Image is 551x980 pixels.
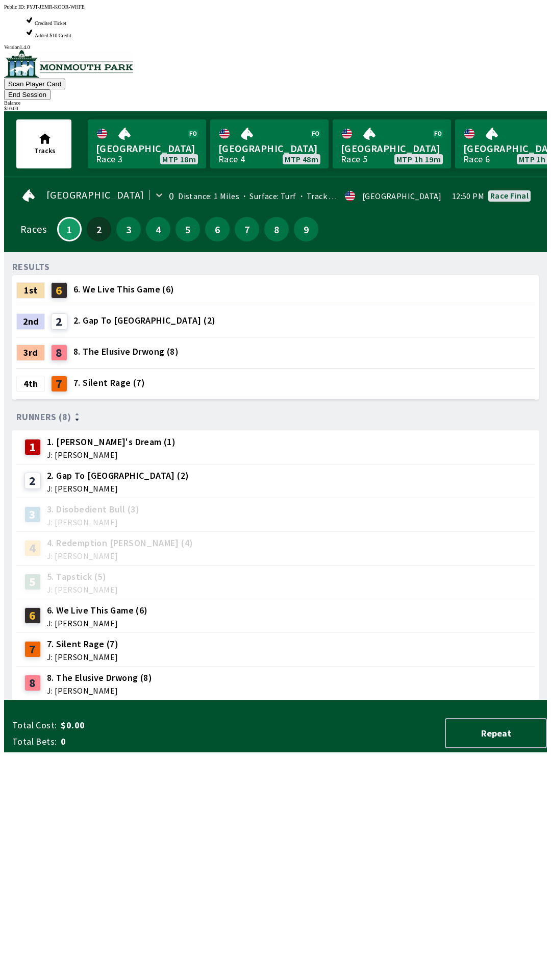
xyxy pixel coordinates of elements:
span: 3. Disobedient Bull (3) [47,503,139,516]
a: [GEOGRAPHIC_DATA]Race 5MTP 1h 19m [333,119,451,168]
span: J: [PERSON_NAME] [47,552,193,560]
div: 8 [24,675,41,691]
span: 1 [61,227,78,232]
span: [GEOGRAPHIC_DATA] [46,191,144,199]
button: 2 [87,217,111,241]
span: 1. [PERSON_NAME]'s Dream (1) [47,435,176,449]
div: [GEOGRAPHIC_DATA] [362,192,442,200]
span: Surface: Turf [239,191,296,201]
div: Runners (8) [16,412,535,422]
span: 4. Redemption [PERSON_NAME] (4) [47,536,193,550]
span: Runners (8) [16,413,71,421]
button: Repeat [445,718,547,748]
div: Version 1.4.0 [4,44,547,50]
span: 8 [267,226,286,233]
div: 2nd [16,313,45,330]
span: MTP 48m [285,155,318,163]
button: 5 [176,217,200,241]
span: 6. We Live This Game (6) [47,604,148,617]
a: [GEOGRAPHIC_DATA]Race 4MTP 48m [210,119,329,168]
div: $ 10.00 [4,106,547,111]
span: J: [PERSON_NAME] [47,451,176,459]
div: 6 [24,607,41,624]
span: [GEOGRAPHIC_DATA] [341,142,443,155]
span: [GEOGRAPHIC_DATA] [96,142,198,155]
div: 7 [24,641,41,657]
div: 0 [169,192,174,200]
span: MTP 1h 19m [396,155,441,163]
button: 8 [264,217,289,241]
div: Race 6 [463,155,490,163]
span: 8. The Elusive Drwong (8) [73,345,179,358]
span: PYJT-JEMR-KOOR-WHFE [27,4,85,10]
span: Credited Ticket [35,20,66,26]
span: 0 [61,736,221,748]
button: 1 [57,217,82,241]
span: 12:50 PM [452,192,484,200]
button: 4 [146,217,170,241]
span: 7. Silent Rage (7) [73,376,145,389]
div: 2 [51,313,67,330]
span: Total Cost: [12,719,57,731]
div: 6 [51,282,67,299]
span: Added $10 Credit [35,33,71,38]
span: 2 [89,226,109,233]
span: Distance: 1 Miles [178,191,239,201]
span: 9 [296,226,316,233]
span: MTP 18m [162,155,196,163]
span: $0.00 [61,719,221,731]
button: 7 [235,217,259,241]
span: J: [PERSON_NAME] [47,484,189,493]
span: Tracks [34,146,56,155]
span: Track Condition: Heavy [296,191,391,201]
span: 5 [178,226,197,233]
div: 8 [51,345,67,361]
span: 2. Gap To [GEOGRAPHIC_DATA] (2) [47,469,189,482]
div: Public ID: [4,4,547,10]
button: 9 [294,217,318,241]
div: 1st [16,282,45,299]
div: Race final [490,191,529,200]
button: End Session [4,89,51,100]
div: Balance [4,100,547,106]
button: Scan Player Card [4,79,65,89]
span: 6. We Live This Game (6) [73,283,174,296]
button: 6 [205,217,230,241]
span: J: [PERSON_NAME] [47,687,152,695]
span: 7. Silent Rage (7) [47,638,118,651]
span: J: [PERSON_NAME] [47,585,118,594]
div: 3rd [16,345,45,361]
div: 7 [51,376,67,392]
div: 5 [24,574,41,590]
div: Race 3 [96,155,122,163]
span: 6 [208,226,227,233]
span: 7 [237,226,257,233]
span: 2. Gap To [GEOGRAPHIC_DATA] (2) [73,314,215,327]
span: 4 [148,226,168,233]
div: 4 [24,540,41,556]
span: J: [PERSON_NAME] [47,619,148,627]
span: Repeat [454,727,538,739]
span: J: [PERSON_NAME] [47,518,139,526]
button: 3 [116,217,141,241]
div: 1 [24,439,41,455]
div: 2 [24,473,41,489]
div: Race 5 [341,155,367,163]
div: RESULTS [12,263,50,271]
span: 3 [119,226,138,233]
span: 5. Tapstick (5) [47,570,118,583]
span: [GEOGRAPHIC_DATA] [218,142,320,155]
span: Total Bets: [12,736,57,748]
div: Race 4 [218,155,245,163]
div: 4th [16,376,45,392]
button: Tracks [16,119,71,168]
div: 3 [24,506,41,523]
a: [GEOGRAPHIC_DATA]Race 3MTP 18m [88,119,206,168]
img: venue logo [4,50,133,78]
div: Races [20,225,46,233]
span: J: [PERSON_NAME] [47,653,118,661]
span: 8. The Elusive Drwong (8) [47,671,152,684]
